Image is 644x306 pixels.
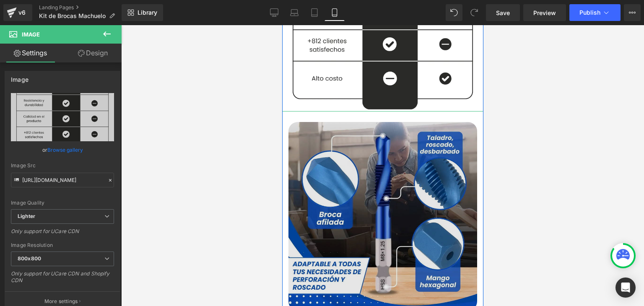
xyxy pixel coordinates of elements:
[39,4,122,11] a: Landing Pages
[11,71,29,83] div: Image
[284,4,304,21] a: Laptop
[11,270,114,289] div: Only support for UCare CDN and Shopify CDN
[11,200,114,206] div: Image Quality
[62,44,123,62] a: Design
[466,4,483,21] button: Redo
[11,242,114,248] div: Image Resolution
[18,255,41,262] b: 800x800
[325,4,345,21] a: Mobile
[624,4,641,21] button: More
[22,31,40,38] span: Image
[47,143,83,157] a: Browse gallery
[579,9,600,16] span: Publish
[122,4,163,21] a: New Library
[523,4,566,21] a: Preview
[138,9,157,16] span: Library
[3,4,32,21] a: v6
[18,213,35,219] b: Lighter
[496,8,510,17] span: Save
[569,4,621,21] button: Publish
[11,163,114,169] div: Image Src
[304,4,325,21] a: Tablet
[44,298,78,305] p: More settings
[264,4,284,21] a: Desktop
[533,8,556,17] span: Preview
[446,4,462,21] button: Undo
[17,7,27,18] div: v6
[39,13,106,19] span: Kit de Brocas Machuelo
[11,173,114,187] input: Link
[11,145,114,154] div: or
[11,228,114,240] div: Only support for UCare CDN
[615,277,636,298] div: Open Intercom Messenger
